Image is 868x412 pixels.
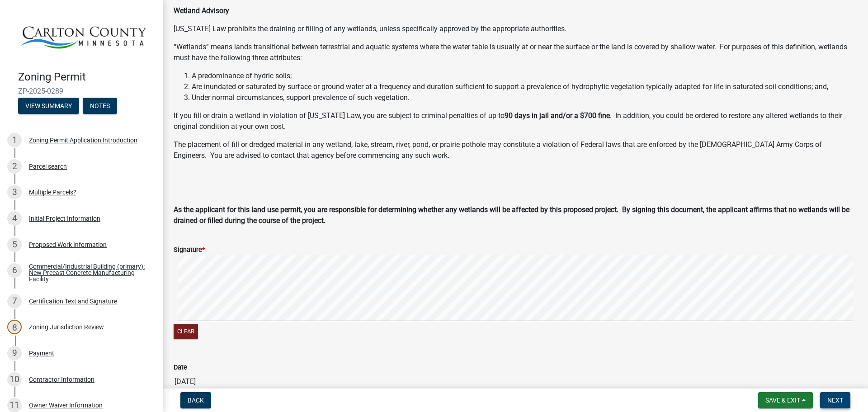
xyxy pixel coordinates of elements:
div: 2 [7,159,22,174]
div: Multiple Parcels? [29,189,76,195]
div: Parcel search [29,163,67,170]
div: Zoning Permit Application Introduction [29,137,137,143]
div: 6 [7,263,22,278]
div: Initial Project Information [29,215,100,222]
button: Save & Exit [758,392,813,408]
div: 5 [7,237,22,252]
span: Save & Exit [765,397,800,404]
label: Date [174,365,187,371]
button: Notes [83,98,117,114]
p: “Wetlands” means lands transitional between terrestrial and aquatic systems where the water table... [174,42,857,63]
wm-modal-confirm: Summary [18,103,79,110]
div: 3 [7,185,22,199]
div: 8 [7,320,22,334]
div: Contractor Information [29,376,94,383]
li: Are inundated or saturated by surface or ground water at a frequency and duration sufficient to s... [192,81,857,92]
button: View Summary [18,98,79,114]
h4: Zoning Permit [18,71,156,84]
p: The placement of fill or dredged material in any wetland, lake, stream, river, pond, or prairie p... [174,139,857,161]
div: Commercial/Industrial Building (primary): New Precast Concrete Manufacturing Facility [29,263,148,282]
wm-modal-confirm: Notes [83,103,117,110]
p: [US_STATE] Law prohibits the draining or filling of any wetlands, unless specifically approved by... [174,24,857,34]
strong: 90 days in jail and/or a $700 fine [505,111,610,120]
li: A predominance of hydric soils; [192,71,857,81]
span: Next [827,397,843,404]
span: Back [188,397,204,404]
button: Next [820,392,850,408]
div: Payment [29,350,54,356]
p: If you fill or drain a wetland in violation of [US_STATE] Law, you are subject to criminal penalt... [174,110,857,132]
div: Proposed Work Information [29,242,107,248]
button: Clear [174,324,198,339]
div: 9 [7,346,22,360]
div: Certification Text and Signature [29,298,117,304]
strong: Wetland Advisory [174,6,229,15]
div: 4 [7,211,22,226]
div: Owner Waiver Information [29,402,103,408]
span: ZP-2025-0289 [18,87,145,95]
div: 7 [7,294,22,308]
li: Under normal circumstances, support prevalence of such vegetation. [192,92,857,103]
div: 1 [7,133,22,147]
div: Zoning Jurisdiction Review [29,324,104,330]
label: Signature [174,247,205,253]
strong: As the applicant for this land use permit, you are responsible for determining whether any wetlan... [174,205,849,225]
div: 10 [7,372,22,387]
button: Back [180,392,211,408]
img: Carlton County, Minnesota [18,9,148,61]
